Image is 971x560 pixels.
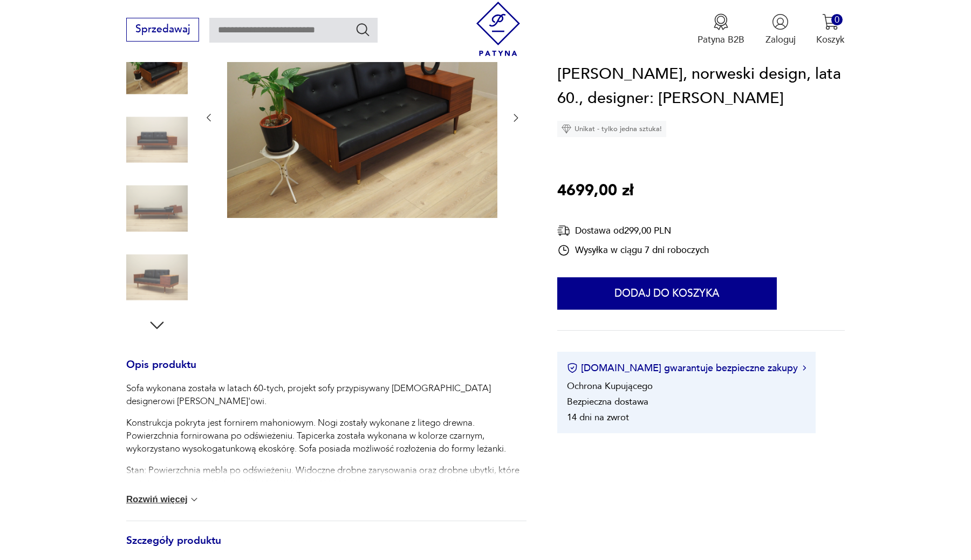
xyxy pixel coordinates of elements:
li: Ochrona Kupującego [567,380,653,392]
p: Zaloguj [765,33,796,46]
button: Rozwiń więcej [126,494,200,505]
img: Ikona koszyka [822,13,839,30]
button: Dodaj do koszyka [557,277,777,310]
p: Sofa wykonana została w latach 60-tych, projekt sofy przypisywany [DEMOGRAPHIC_DATA] designerowi ... [126,382,526,408]
img: Ikona medalu [713,13,729,30]
p: 4699,00 zł [557,179,633,203]
h1: [PERSON_NAME], norweski design, lata 60., designer: [PERSON_NAME] [557,62,845,111]
img: Zdjęcie produktu Sofa mahoniowa, norweski design, lata 60., designer: Ingmar Relling [126,247,188,308]
button: Patyna B2B [698,13,744,46]
img: Zdjęcie produktu Sofa mahoniowa, norweski design, lata 60., designer: Ingmar Relling [227,16,497,218]
img: Ikona strzałki w prawo [803,366,806,371]
button: Szukaj [355,22,371,37]
div: Dostawa od 299,00 PLN [557,224,709,237]
img: Ikona dostawy [557,224,570,237]
img: Zdjęcie produktu Sofa mahoniowa, norweski design, lata 60., designer: Ingmar Relling [126,178,188,240]
button: Sprzedawaj [126,18,199,42]
img: Zdjęcie produktu Sofa mahoniowa, norweski design, lata 60., designer: Ingmar Relling [126,109,188,170]
div: 0 [831,14,843,25]
div: Unikat - tylko jedna sztuka! [557,121,666,137]
img: Ikona diamentu [562,124,571,134]
p: Konstrukcja pokryta jest fornirem mahoniowym. Nogi zostały wykonane z litego drewna. Powierzchnia... [126,416,526,455]
button: 0Koszyk [816,13,845,46]
div: Wysyłka w ciągu 7 dni roboczych [557,244,709,257]
p: Stan: Powierzchnia mebla po odświeżeniu. Widoczne drobne zarysowania oraz drobne ubytki, które zo... [126,464,526,503]
li: Bezpieczna dostawa [567,395,648,408]
p: Patyna B2B [698,33,744,46]
p: Koszyk [816,33,845,46]
img: Ikona certyfikatu [567,363,578,374]
img: chevron down [189,494,200,505]
button: [DOMAIN_NAME] gwarantuje bezpieczne zakupy [567,361,806,375]
a: Ikona medaluPatyna B2B [698,13,744,46]
img: Ikonka użytkownika [772,13,789,30]
h3: Opis produktu [126,361,526,383]
li: 14 dni na zwrot [567,411,629,424]
h3: Szczegóły produktu [126,537,526,558]
img: Zdjęcie produktu Sofa mahoniowa, norweski design, lata 60., designer: Ingmar Relling [126,40,188,102]
img: Patyna - sklep z meblami i dekoracjami vintage [471,2,525,56]
button: Zaloguj [765,13,796,46]
a: Sprzedawaj [126,26,199,35]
